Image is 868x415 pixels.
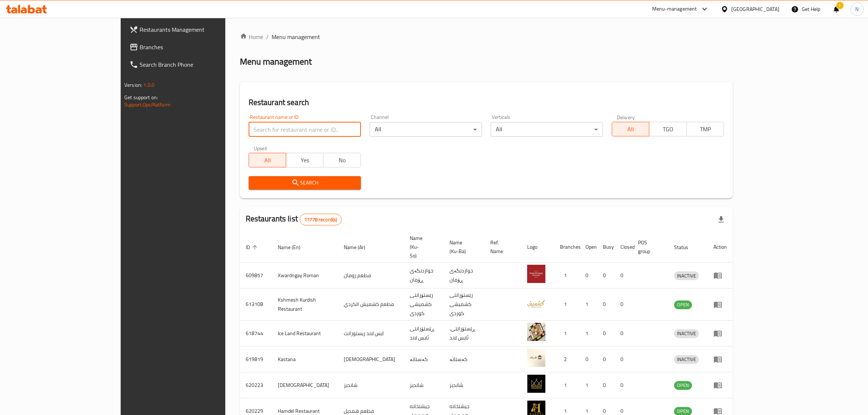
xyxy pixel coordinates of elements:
[254,146,267,151] label: Upsell
[597,263,615,288] td: 0
[615,321,632,346] td: 0
[731,5,779,13] div: [GEOGRAPHIC_DATA]
[444,346,484,372] td: کەستانە
[674,329,699,338] div: INACTIVE
[674,329,699,338] span: INACTIVE
[490,238,513,256] span: Ref. Name
[708,232,733,263] th: Action
[300,216,341,223] span: 11778 record(s)
[272,263,338,288] td: Xwardngay Roman
[404,346,444,372] td: کەستانە
[713,381,727,389] div: Menu
[252,155,283,166] span: All
[246,243,260,252] span: ID
[444,321,484,346] td: .ڕێستۆرانتی ئایس لاند
[286,153,323,167] button: Yes
[580,372,597,398] td: 1
[124,80,142,90] span: Version:
[674,272,699,280] span: INACTIVE
[652,5,697,13] div: Menu-management
[615,124,646,135] span: All
[554,288,580,321] td: 1
[652,124,684,135] span: TGO
[712,211,730,228] div: Export file
[674,355,699,364] span: INACTIVE
[521,232,554,263] th: Logo
[527,323,545,341] img: Ice Land Restaurant
[246,213,342,225] h2: Restaurants list
[612,122,649,136] button: All
[554,372,580,398] td: 1
[338,321,404,346] td: ايس لاند ريستورانت
[404,321,444,346] td: ڕێستۆرانتی ئایس لاند
[674,243,698,252] span: Status
[527,349,545,367] img: Kastana
[713,300,727,309] div: Menu
[124,38,266,56] a: Branches
[615,232,632,263] th: Closed
[617,115,635,120] label: Delivery
[554,232,580,263] th: Branches
[338,372,404,398] td: شانديز
[554,263,580,288] td: 1
[638,238,659,256] span: POS group
[249,153,286,167] button: All
[289,155,320,166] span: Yes
[674,381,692,389] span: OPEN
[338,263,404,288] td: مطعم رومان
[140,25,260,34] span: Restaurants Management
[713,329,727,338] div: Menu
[580,288,597,321] td: 1
[249,122,361,137] input: Search for restaurant name or ID..
[674,381,692,390] div: OPEN
[249,176,361,190] button: Search
[686,122,724,136] button: TMP
[449,238,476,256] span: Name (Ku-Ba)
[597,372,615,398] td: 0
[491,122,603,137] div: All
[344,243,375,252] span: Name (Ar)
[404,263,444,288] td: خواردنگەی ڕۆمان
[444,372,484,398] td: شانديز
[404,372,444,398] td: شانديز
[615,372,632,398] td: 0
[554,346,580,372] td: 2
[124,21,266,38] a: Restaurants Management
[597,232,615,263] th: Busy
[580,263,597,288] td: 0
[140,60,260,69] span: Search Branch Phone
[597,321,615,346] td: 0
[410,234,435,260] span: Name (Ku-So)
[254,178,355,187] span: Search
[240,32,733,41] nav: breadcrumb
[527,294,545,312] img: Kshmesh Kurdish Restaurant
[713,271,727,280] div: Menu
[338,346,404,372] td: [DEMOGRAPHIC_DATA]
[272,32,320,41] span: Menu management
[674,271,699,280] div: INACTIVE
[272,321,338,346] td: Ice Land Restaurant
[240,56,312,67] h2: Menu management
[272,372,338,398] td: [DEMOGRAPHIC_DATA]
[690,124,721,135] span: TMP
[554,321,580,346] td: 1
[597,346,615,372] td: 0
[404,288,444,321] td: رێستۆرانتی کشمیشى كوردى
[140,43,260,51] span: Branches
[527,375,545,393] img: Shandiz
[124,56,266,73] a: Search Branch Phone
[323,153,361,167] button: No
[124,100,171,109] a: Support.OpsPlatform
[326,155,358,166] span: No
[580,321,597,346] td: 1
[338,288,404,321] td: مطعم كشميش الكردي
[615,288,632,321] td: 0
[580,346,597,372] td: 0
[444,288,484,321] td: رێستۆرانتی کشمیشى كوردى
[580,232,597,263] th: Open
[266,32,269,41] li: /
[300,214,342,225] div: Total records count
[615,263,632,288] td: 0
[272,346,338,372] td: Kastana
